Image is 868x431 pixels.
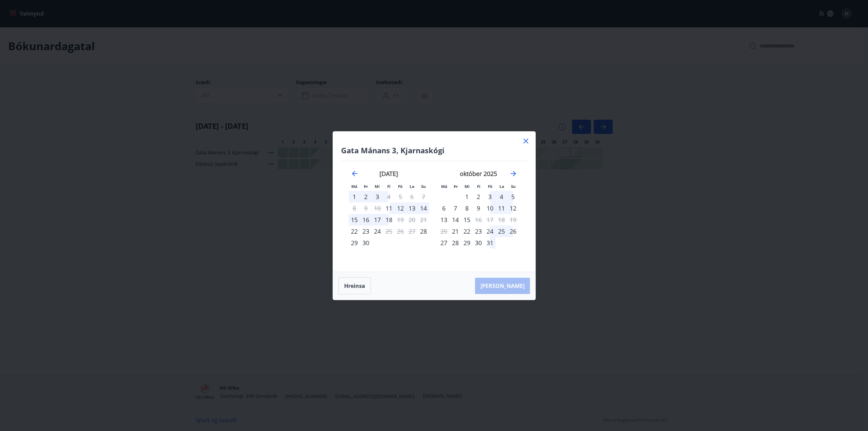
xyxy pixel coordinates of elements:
td: Choose miðvikudagur, 15. október 2025 as your check-in date. It’s available. [461,214,473,226]
div: Aðeins innritun í boði [383,202,395,214]
td: Choose miðvikudagur, 3. september 2025 as your check-in date. It’s available. [372,191,383,202]
td: Choose mánudagur, 1. september 2025 as your check-in date. It’s available. [349,191,360,202]
td: Choose sunnudagur, 5. október 2025 as your check-in date. It’s available. [507,191,519,202]
td: Not available. laugardagur, 20. september 2025 [406,214,418,226]
small: La [499,184,504,189]
div: 1 [349,191,360,202]
td: Choose mánudagur, 6. október 2025 as your check-in date. It’s available. [438,202,450,214]
td: Choose þriðjudagur, 21. október 2025 as your check-in date. It’s available. [450,226,461,237]
td: Choose fimmtudagur, 11. september 2025 as your check-in date. It’s available. [383,202,395,214]
td: Choose miðvikudagur, 22. október 2025 as your check-in date. It’s available. [461,226,473,237]
div: 2 [473,191,484,202]
td: Not available. föstudagur, 19. september 2025 [395,214,406,226]
td: Choose laugardagur, 25. október 2025 as your check-in date. It’s available. [496,226,507,237]
td: Not available. fimmtudagur, 25. september 2025 [383,226,395,237]
div: Aðeins innritun í boði [418,226,429,237]
div: Aðeins útritun í boði [473,214,484,226]
td: Not available. fimmtudagur, 16. október 2025 [473,214,484,226]
td: Choose föstudagur, 24. október 2025 as your check-in date. It’s available. [484,226,496,237]
small: Mi [375,184,380,189]
small: Má [351,184,357,189]
td: Choose miðvikudagur, 24. september 2025 as your check-in date. It’s available. [372,226,383,237]
td: Choose mánudagur, 15. september 2025 as your check-in date. It’s available. [349,214,360,226]
div: 16 [360,214,372,226]
div: Move forward to switch to the next month. [509,170,517,178]
td: Not available. föstudagur, 26. september 2025 [395,226,406,237]
div: Aðeins útritun í boði [383,226,395,237]
td: Choose mánudagur, 27. október 2025 as your check-in date. It’s available. [438,237,450,249]
small: Þr [454,184,458,189]
div: Aðeins útritun í boði [395,214,406,226]
td: Choose miðvikudagur, 1. október 2025 as your check-in date. It’s available. [461,191,473,202]
div: 13 [438,214,450,226]
td: Choose sunnudagur, 14. september 2025 as your check-in date. It’s available. [418,202,429,214]
div: 18 [383,214,395,226]
div: 3 [372,191,383,202]
div: 29 [461,237,473,249]
td: Not available. föstudagur, 5. september 2025 [395,191,406,202]
td: Choose þriðjudagur, 7. október 2025 as your check-in date. It’s available. [450,202,461,214]
div: Move backward to switch to the previous month. [351,170,359,178]
td: Choose sunnudagur, 26. október 2025 as your check-in date. It’s available. [507,226,519,237]
td: Choose fimmtudagur, 30. október 2025 as your check-in date. It’s available. [473,237,484,249]
strong: október 2025 [460,170,497,178]
td: Choose föstudagur, 10. október 2025 as your check-in date. It’s available. [484,202,496,214]
div: 3 [484,191,496,202]
div: 6 [438,202,450,214]
div: Aðeins innritun í boði [349,226,360,237]
td: Choose þriðjudagur, 2. september 2025 as your check-in date. It’s available. [360,191,372,202]
div: 14 [450,214,461,226]
div: 24 [372,226,383,237]
div: 2 [360,191,372,202]
div: 11 [496,202,507,214]
div: 31 [484,237,496,249]
td: Choose föstudagur, 12. september 2025 as your check-in date. It’s available. [395,202,406,214]
div: 10 [484,202,496,214]
div: 30 [473,237,484,249]
div: 30 [360,237,372,249]
div: 22 [461,226,473,237]
div: 29 [349,237,360,249]
td: Not available. sunnudagur, 19. október 2025 [507,214,519,226]
td: Choose fimmtudagur, 9. október 2025 as your check-in date. It’s available. [473,202,484,214]
td: Not available. þriðjudagur, 9. september 2025 [360,202,372,214]
div: 1 [461,191,473,202]
td: Choose miðvikudagur, 17. september 2025 as your check-in date. It’s available. [372,214,383,226]
td: Not available. laugardagur, 6. september 2025 [406,191,418,202]
td: Choose þriðjudagur, 16. september 2025 as your check-in date. It’s available. [360,214,372,226]
td: Not available. mánudagur, 20. október 2025 [438,226,450,237]
strong: [DATE] [379,170,398,178]
div: 23 [473,226,484,237]
h4: Gata Mánans 3, Kjarnaskógi [341,145,527,155]
div: Aðeins útritun í boði [383,191,395,202]
td: Not available. laugardagur, 18. október 2025 [496,214,507,226]
div: 14 [418,202,429,214]
div: 15 [461,214,473,226]
div: 15 [349,214,360,226]
div: 7 [450,202,461,214]
div: 5 [507,191,519,202]
td: Choose þriðjudagur, 14. október 2025 as your check-in date. It’s available. [450,214,461,226]
td: Not available. sunnudagur, 21. september 2025 [418,214,429,226]
td: Choose þriðjudagur, 23. september 2025 as your check-in date. It’s available. [360,226,372,237]
div: 8 [461,202,473,214]
div: 9 [473,202,484,214]
small: Mi [465,184,470,189]
td: Choose laugardagur, 11. október 2025 as your check-in date. It’s available. [496,202,507,214]
button: Hreinsa [338,277,371,294]
td: Choose laugardagur, 13. september 2025 as your check-in date. It’s available. [406,202,418,214]
small: Fi [387,184,391,189]
div: 13 [406,202,418,214]
td: Not available. laugardagur, 27. september 2025 [406,226,418,237]
div: 28 [450,237,461,249]
td: Choose fimmtudagur, 2. október 2025 as your check-in date. It’s available. [473,191,484,202]
div: 12 [507,202,519,214]
td: Not available. föstudagur, 17. október 2025 [484,214,496,226]
td: Not available. mánudagur, 8. september 2025 [349,202,360,214]
td: Choose mánudagur, 29. september 2025 as your check-in date. It’s available. [349,237,360,249]
td: Choose þriðjudagur, 28. október 2025 as your check-in date. It’s available. [450,237,461,249]
td: Choose laugardagur, 4. október 2025 as your check-in date. It’s available. [496,191,507,202]
td: Choose þriðjudagur, 30. september 2025 as your check-in date. It’s available. [360,237,372,249]
td: Not available. fimmtudagur, 4. september 2025 [383,191,395,202]
small: Fi [477,184,480,189]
